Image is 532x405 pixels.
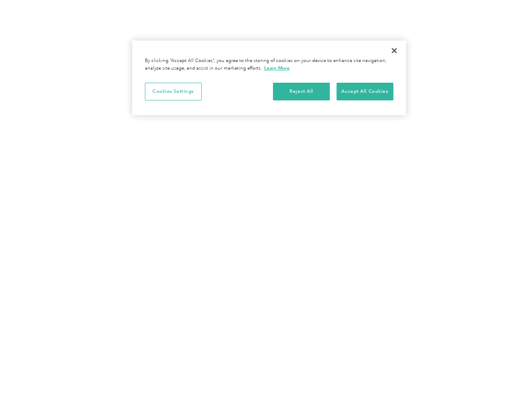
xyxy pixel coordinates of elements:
div: By clicking “Accept All Cookies”, you agree to the storing of cookies on your device to enhance s... [145,57,393,72]
a: More information about your privacy, opens in a new tab [264,65,290,71]
div: Cookie banner [132,40,406,115]
button: Close [385,41,404,60]
button: Reject All [273,83,330,100]
button: Cookies Settings [145,83,202,100]
button: Accept All Cookies [337,83,393,100]
div: Privacy [132,40,406,115]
